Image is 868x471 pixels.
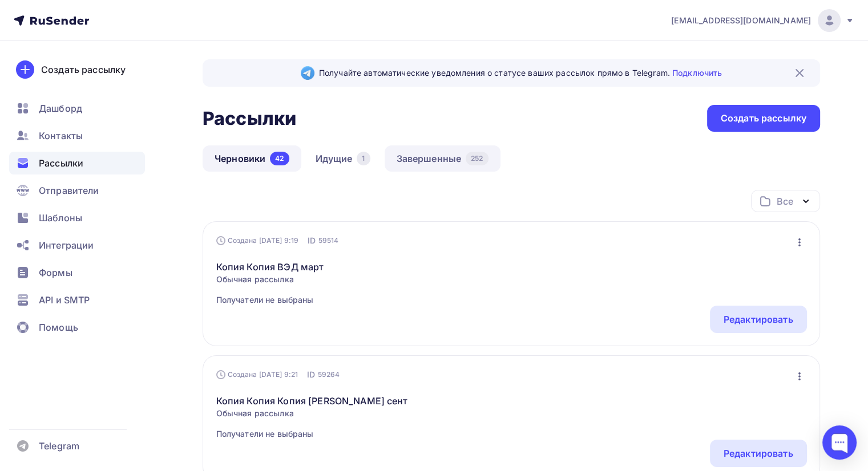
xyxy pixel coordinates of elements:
[39,211,82,225] span: Шаблоны
[671,15,811,26] span: [EMAIL_ADDRESS][DOMAIN_NAME]
[9,124,145,147] a: Контакты
[671,9,854,32] a: [EMAIL_ADDRESS][DOMAIN_NAME]
[39,439,79,453] span: Telegram
[216,236,299,245] div: Создана [DATE] 9:19
[751,190,820,212] button: Все
[777,194,793,208] div: Все
[216,294,324,306] span: Получатели не выбраны
[41,63,126,76] div: Создать рассылку
[9,152,145,174] a: Рассылки
[9,206,145,229] a: Шаблоны
[39,266,72,279] span: Формы
[216,428,408,440] span: Получатели не выбраны
[203,145,301,172] a: Черновики42
[39,293,90,307] span: API и SMTP
[270,152,289,165] div: 42
[39,156,83,170] span: Рассылки
[39,320,78,334] span: Помощь
[39,101,82,115] span: Дашборд
[216,370,298,379] div: Создана [DATE] 9:21
[318,235,338,246] span: 59514
[304,145,382,172] a: Идущие1
[216,408,408,419] span: Обычная рассылка
[466,152,488,165] div: 252
[9,97,145,120] a: Дашборд
[39,129,83,143] span: Контакты
[216,394,408,408] a: Копия Копия Копия [PERSON_NAME] сент
[9,179,145,202] a: Отправители
[307,369,315,380] span: ID
[216,260,324,274] a: Копия Копия ВЭД март
[672,68,722,78] a: Подключить
[319,67,722,79] span: Получайте автоматические уведомления о статусе ваших рассылок прямо в Telegram.
[724,446,793,460] div: Редактировать
[721,112,806,125] div: Создать рассылку
[385,145,500,172] a: Завершенные252
[203,107,296,130] h2: Рассылки
[317,369,340,380] span: 59264
[357,152,370,165] div: 1
[39,238,94,252] span: Интеграции
[216,274,324,285] span: Обычная рассылка
[308,235,316,246] span: ID
[39,184,99,197] span: Отправители
[301,66,314,80] img: Telegram
[724,312,793,326] div: Редактировать
[9,261,145,284] a: Формы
